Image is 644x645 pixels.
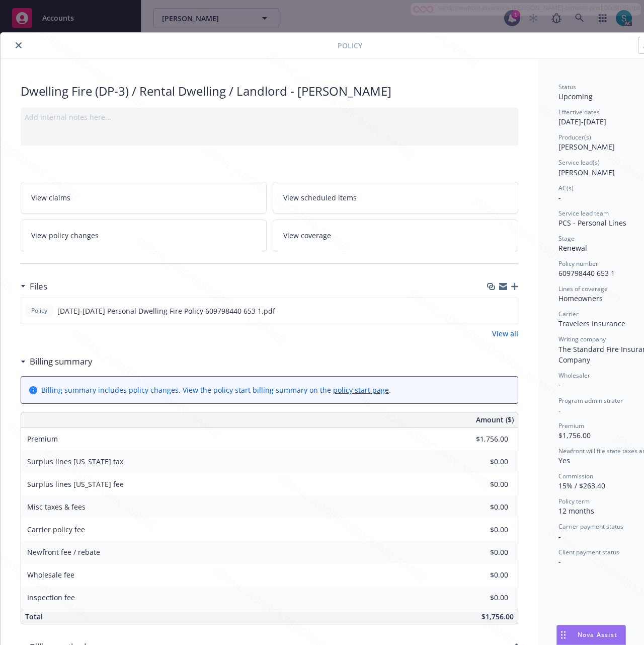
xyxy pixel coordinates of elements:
[558,405,561,415] span: -
[558,218,626,228] span: PCS - Personal Lines
[558,243,587,253] span: Renewal
[558,497,590,506] span: Policy term
[13,39,25,51] button: close
[449,499,514,515] input: 0.00
[29,306,49,315] span: Policy
[283,230,331,241] span: View coverage
[558,108,600,116] span: Effective dates
[558,456,570,465] span: Yes
[558,431,591,440] span: $1,756.00
[558,158,600,167] span: Service lead(s)
[556,625,626,645] button: Nova Assist
[558,557,561,566] span: -
[558,133,591,141] span: Producer(s)
[558,481,605,490] span: 15% / $263.40
[558,268,615,278] span: 609798440 653 1
[558,294,603,303] span: Homeowners
[558,142,615,152] span: [PERSON_NAME]
[558,83,576,91] span: Status
[558,371,590,380] span: Wholesaler
[27,434,58,444] span: Premium
[557,625,570,644] div: Drag to move
[489,306,497,316] button: download file
[558,310,579,318] span: Carrier
[21,355,93,368] div: Billing summary
[558,396,623,405] span: Program administrator
[21,280,47,293] div: Files
[449,567,514,583] input: 0.00
[558,335,606,343] span: Writing company
[25,112,514,122] div: Add internal notes here...
[27,547,100,557] span: Newfront fee / rebate
[476,414,514,425] span: Amount ($)
[333,385,389,395] a: policy start page
[558,421,584,430] span: Premium
[558,259,598,268] span: Policy number
[338,40,362,51] span: Policy
[273,182,519,213] a: View scheduled items
[558,209,609,218] span: Service lead team
[558,506,594,516] span: 12 months
[30,355,93,368] h3: Billing summary
[283,192,357,203] span: View scheduled items
[558,319,625,328] span: Travelers Insurance
[558,284,608,293] span: Lines of coverage
[27,525,85,534] span: Carrier policy fee
[21,83,518,100] div: Dwelling Fire (DP-3) / Rental Dwelling / Landlord - [PERSON_NAME]
[41,385,391,395] div: Billing summary includes policy changes. View the policy start billing summary on the .
[558,532,561,541] span: -
[31,192,70,203] span: View claims
[558,193,561,202] span: -
[558,522,623,531] span: Carrier payment status
[27,479,124,489] span: Surplus lines [US_STATE] fee
[449,454,514,469] input: 0.00
[558,472,593,480] span: Commission
[505,306,514,316] button: preview file
[449,432,514,447] input: 0.00
[481,612,514,621] span: $1,756.00
[27,457,123,466] span: Surplus lines [US_STATE] tax
[27,570,74,580] span: Wholesale fee
[31,230,99,241] span: View policy changes
[21,182,267,213] a: View claims
[492,328,518,339] a: View all
[449,545,514,560] input: 0.00
[449,477,514,492] input: 0.00
[21,220,267,251] a: View policy changes
[558,168,615,177] span: [PERSON_NAME]
[558,234,575,243] span: Stage
[27,502,86,512] span: Misc taxes & fees
[558,380,561,390] span: -
[449,590,514,605] input: 0.00
[558,184,574,192] span: AC(s)
[30,280,47,293] h3: Files
[25,612,43,621] span: Total
[273,220,519,251] a: View coverage
[558,548,619,556] span: Client payment status
[27,593,75,602] span: Inspection fee
[578,630,617,639] span: Nova Assist
[558,92,593,101] span: Upcoming
[57,306,275,316] span: [DATE]-[DATE] Personal Dwelling Fire Policy 609798440 653 1.pdf
[449,522,514,537] input: 0.00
